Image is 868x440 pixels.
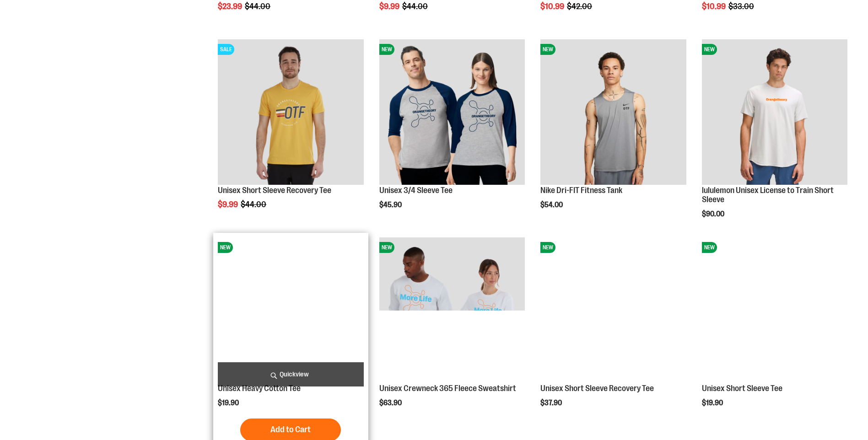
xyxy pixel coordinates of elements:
[379,399,403,407] span: $63.90
[218,242,233,253] span: NEW
[379,242,394,253] span: NEW
[218,39,363,185] img: Product image for Unisex Short Sleeve Recovery Tee
[702,399,724,407] span: $19.90
[697,35,852,241] div: product
[379,39,525,185] img: Unisex 3/4 Sleeve Tee
[540,399,563,407] span: $37.90
[702,186,834,204] a: lululemon Unisex License to Train Short Sleeve
[379,2,401,11] span: $9.99
[379,201,403,209] span: $45.90
[702,2,727,11] span: $10.99
[402,2,429,11] span: $44.00
[379,237,525,384] a: Unisex Crewneck 365 Fleece SweatshirtNEW
[379,44,394,55] span: NEW
[540,39,686,185] img: Nike Dri-FIT Fitness Tank
[218,362,363,386] a: Quickview
[567,2,593,11] span: $42.00
[241,200,268,209] span: $44.00
[375,35,529,232] div: product
[728,2,755,11] span: $33.00
[218,186,331,195] a: Unisex Short Sleeve Recovery Tee
[702,39,847,186] a: lululemon Unisex License to Train Short SleeveNEW
[245,2,272,11] span: $44.00
[270,424,311,435] span: Add to Cart
[540,384,654,393] a: Unisex Short Sleeve Recovery Tee
[702,237,847,384] a: Unisex Short Sleeve TeeNEW
[702,39,847,185] img: lululemon Unisex License to Train Short Sleeve
[540,186,622,195] a: Nike Dri-FIT Fitness Tank
[218,39,363,186] a: Product image for Unisex Short Sleeve Recovery TeeSALE
[697,233,852,430] div: product
[702,237,847,383] img: Unisex Short Sleeve Tee
[379,384,516,393] a: Unisex Crewneck 365 Fleece Sweatshirt
[218,384,301,393] a: Unisex Heavy Cotton Tee
[375,233,529,430] div: product
[702,210,726,218] span: $90.00
[540,201,564,209] span: $54.00
[702,242,717,253] span: NEW
[218,200,239,209] span: $9.99
[540,242,555,253] span: NEW
[540,39,686,186] a: Nike Dri-FIT Fitness TankNEW
[218,399,240,407] span: $19.90
[379,39,525,186] a: Unisex 3/4 Sleeve TeeNEW
[702,44,717,55] span: NEW
[379,237,525,383] img: Unisex Crewneck 365 Fleece Sweatshirt
[218,44,234,55] span: SALE
[218,2,243,11] span: $23.99
[702,384,782,393] a: Unisex Short Sleeve Tee
[213,35,368,232] div: product
[540,44,555,55] span: NEW
[540,237,686,383] img: Unisex Short Sleeve Recovery Tee
[218,237,363,383] img: Unisex Heavy Cotton Tee
[218,237,363,384] a: Unisex Heavy Cotton TeeNEW
[536,35,690,232] div: product
[540,2,566,11] span: $10.99
[379,186,453,195] a: Unisex 3/4 Sleeve Tee
[540,237,686,384] a: Unisex Short Sleeve Recovery TeeNEW
[536,233,690,430] div: product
